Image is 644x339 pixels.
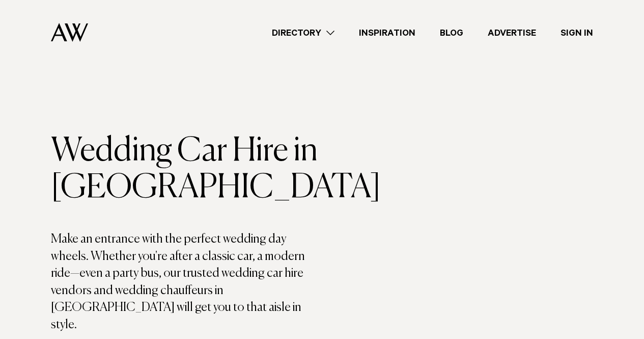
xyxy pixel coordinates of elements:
[51,231,322,334] p: Make an entrance with the perfect wedding day wheels. Whether you're after a classic car, a moder...
[347,26,428,40] a: Inspiration
[428,26,475,40] a: Blog
[260,26,347,40] a: Directory
[51,133,322,206] h1: Wedding Car Hire in [GEOGRAPHIC_DATA]
[548,26,605,40] a: Sign In
[51,23,88,42] img: Auckland Weddings Logo
[475,26,548,40] a: Advertise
